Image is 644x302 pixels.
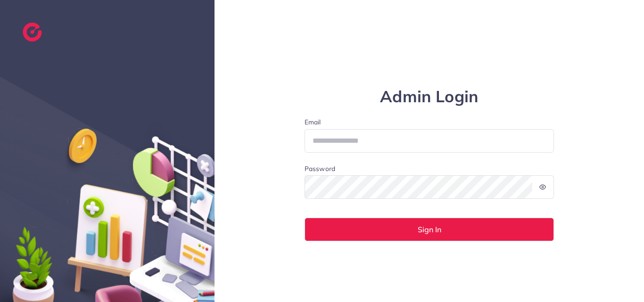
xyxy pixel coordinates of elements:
[305,218,554,241] button: Sign In
[23,23,42,41] img: logo
[418,226,441,233] span: Sign In
[305,87,554,106] h1: Admin Login
[305,117,554,127] label: Email
[305,164,335,173] label: Password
